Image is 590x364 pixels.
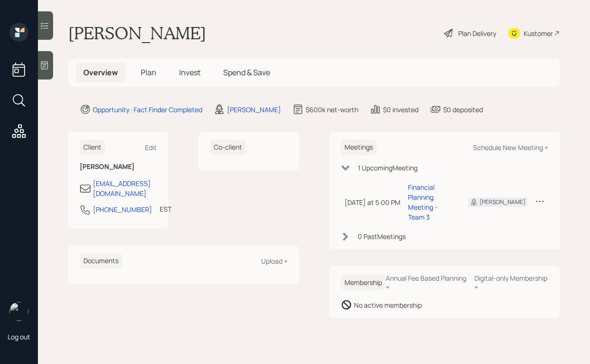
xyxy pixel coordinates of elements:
h6: Meetings [341,140,377,155]
h6: Client [80,140,105,155]
h6: Co-client [210,140,246,155]
div: Plan Delivery [458,28,496,38]
div: Kustomer [524,28,553,38]
h6: Membership [341,275,386,291]
div: Opportunity · Fact Finder Completed [93,105,202,115]
img: robby-grisanti-headshot.png [9,302,28,321]
h6: Documents [80,253,122,269]
span: Overview [83,67,118,78]
span: Spend & Save [223,67,270,78]
div: $600k net-worth [306,105,358,115]
div: [PERSON_NAME] [480,198,526,206]
div: Digital-only Membership + [474,274,548,292]
div: $0 invested [383,105,418,115]
span: Invest [179,67,200,78]
div: Financial Planning Meeting - Team 3 [408,182,454,222]
div: Edit [145,143,157,152]
div: Annual Fee Based Planning + [386,274,467,292]
div: 1 Upcoming Meeting [358,163,418,173]
h1: [PERSON_NAME] [68,23,206,44]
h6: [PERSON_NAME] [80,163,157,171]
div: [DATE] at 5:00 PM [345,197,400,207]
div: $0 deposited [443,105,483,115]
div: Log out [8,332,30,341]
div: [PHONE_NUMBER] [93,204,152,214]
div: No active membership [354,300,422,310]
div: EST [160,204,172,214]
div: Upload + [261,257,288,266]
div: Schedule New Meeting + [473,143,548,152]
div: 0 Past Meeting s [358,231,406,241]
span: Plan [141,67,156,78]
div: [PERSON_NAME] [227,105,281,115]
div: [EMAIL_ADDRESS][DOMAIN_NAME] [93,178,157,198]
